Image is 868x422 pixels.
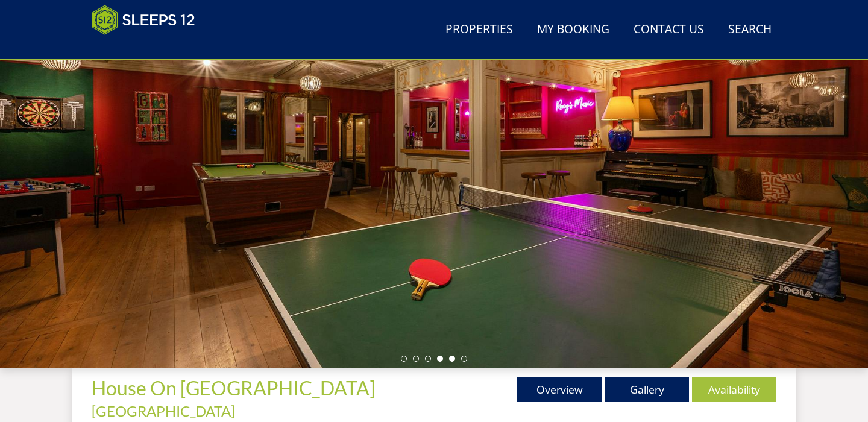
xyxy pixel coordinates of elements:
[629,16,709,43] a: Contact Us
[517,377,602,402] a: Overview
[605,377,689,402] a: Gallery
[92,402,235,420] a: [GEOGRAPHIC_DATA]
[92,376,376,400] span: House On [GEOGRAPHIC_DATA]
[723,16,776,43] a: Search
[92,376,379,400] a: House On [GEOGRAPHIC_DATA]
[441,16,518,43] a: Properties
[92,5,195,35] img: Sleeps 12
[532,16,614,43] a: My Booking
[692,377,776,402] a: Availability
[86,42,212,52] iframe: Customer reviews powered by Trustpilot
